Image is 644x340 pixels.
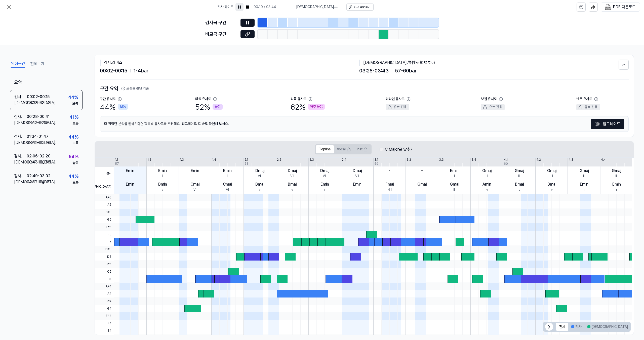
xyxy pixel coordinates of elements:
div: 00:43 - 00:58 [27,159,50,165]
div: 검사곡 구간 [205,19,237,26]
span: G#5 [95,209,114,216]
div: Emin [126,181,134,187]
div: VII [323,174,327,179]
div: 54 % [69,153,78,160]
div: 보통 [72,180,78,185]
div: 반주 유사도 [576,97,592,102]
button: 의심구간 [11,60,25,68]
div: 41 % [69,114,78,121]
img: Sparkles [595,121,601,127]
button: Inst [354,145,371,153]
div: 높음 [213,104,223,110]
span: 검사 [95,167,114,180]
div: VII [355,174,359,179]
div: - [421,174,423,179]
div: Bmin [158,181,167,187]
div: Emin [450,168,459,174]
span: 03:28 - 03:43 [359,67,389,75]
div: i [195,174,195,179]
div: Gmaj [450,181,459,187]
span: 1 - 4 bar [134,67,148,75]
button: help [577,3,586,12]
button: 업그레이드 [591,119,624,129]
div: 01:34 - 01:47 [27,134,49,140]
button: 표절률 판단 기준 [121,86,149,91]
div: III [583,174,585,179]
div: i [162,174,163,179]
div: i [454,174,455,179]
div: 52 % [195,102,223,112]
div: 02:06 - 02:20 [27,153,51,159]
div: III [615,174,618,179]
div: i [130,174,131,179]
div: Gmaj [515,168,524,174]
div: - [389,174,390,179]
div: 44 % [68,173,78,180]
div: 유료 전용 [386,104,409,110]
div: 2.3 [309,158,314,162]
div: 탑라인 유사도 [386,97,405,102]
div: Amin [482,181,491,187]
div: VII [258,174,262,179]
div: VI [193,187,196,192]
span: A4 [95,290,114,297]
div: 59 [374,162,378,166]
span: F4 [95,320,114,327]
button: 전체 [556,323,568,331]
div: 1.1 [115,158,118,162]
div: 보통 [72,101,78,106]
div: Emin [353,181,361,187]
span: 00:02 - 00:15 [100,67,127,75]
div: [DEMOGRAPHIC_DATA] . [14,159,27,165]
h2: 구간 요약 [100,84,629,93]
div: 2.2 [277,158,281,162]
div: [DEMOGRAPHIC_DATA] . [14,120,27,126]
div: 1.3 [180,158,184,162]
button: Vocal [334,145,354,153]
div: v [518,187,520,192]
div: - [421,168,423,174]
div: 높음 [72,160,78,165]
button: [DEMOGRAPHIC_DATA] [584,323,631,331]
div: 검사 . 라이즈 [100,60,359,66]
svg: help [579,5,583,10]
div: 더 정밀한 분석을 원하신다면 항목별 유사도를 추천해요. 업그레이드 후 바로 확인해 보세요. [100,116,629,132]
div: 62 % [291,102,325,112]
div: i [616,187,617,192]
div: 유료 전용 [576,104,600,110]
div: 4.4 [601,158,606,162]
div: III [421,187,423,192]
div: 57 [115,162,119,166]
div: Dmaj [353,168,362,174]
div: i [584,187,585,192]
div: 비교 음악 듣기 [354,5,370,9]
div: 검사 . [14,173,27,179]
div: Bmaj [515,181,524,187]
div: ♯I [387,187,392,192]
div: 3.4 [471,158,476,162]
div: [DEMOGRAPHIC_DATA] . [14,100,27,106]
span: F5 [95,231,114,238]
div: Dmaj [320,168,329,174]
button: 비교 음악 듣기 [346,4,374,11]
div: [DEMOGRAPHIC_DATA] . [14,179,27,185]
span: D5 [95,253,114,260]
div: 리듬 유사도 [291,97,306,102]
div: v [162,187,164,192]
div: 2.1 [245,158,248,162]
div: Emin [126,168,134,174]
div: 4.2 [536,158,541,162]
div: 1.2 [147,158,151,162]
div: i [130,187,131,192]
span: [DEMOGRAPHIC_DATA] . 野性を知りたい [296,5,340,10]
div: III [486,174,488,179]
div: v [259,187,261,192]
div: VII [290,174,294,179]
div: 화성 유사도 [195,97,211,102]
div: Bmaj [547,181,556,187]
div: 44 % [68,94,78,101]
div: PDF 다운로드 [613,4,636,10]
div: 44 % [100,102,128,112]
div: 검사 . [14,134,27,140]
